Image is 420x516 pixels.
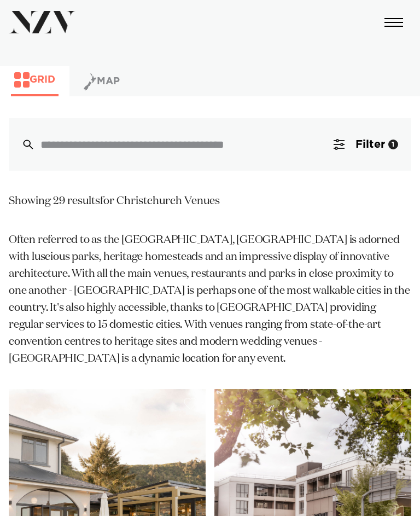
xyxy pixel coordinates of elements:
[9,231,411,367] p: Often referred to as the [GEOGRAPHIC_DATA], [GEOGRAPHIC_DATA] is adorned with luscious parks, her...
[388,140,398,149] div: 1
[11,72,59,96] button: Grid
[9,193,220,210] div: Showing 29 results
[80,72,123,96] button: Map
[320,118,411,171] button: Filter1
[9,11,75,33] img: nzv-logo.png
[355,139,385,150] span: Filter
[100,195,220,206] span: for Christchurch Venues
